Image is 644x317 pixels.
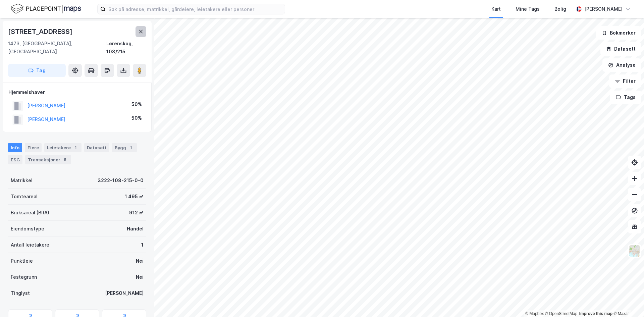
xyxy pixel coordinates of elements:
[125,193,144,201] div: 1 495 ㎡
[11,3,81,15] img: logo.f888ab2527a4732fd821a326f86c7f29.svg
[136,257,144,265] div: Nei
[25,155,71,164] div: Transaksjoner
[11,193,38,201] div: Tomteareal
[8,64,66,77] button: Tag
[141,241,144,249] div: 1
[127,225,144,233] div: Handel
[628,245,641,257] img: Z
[579,311,612,316] a: Improve this map
[131,100,142,108] div: 50%
[8,40,106,56] div: 1473, [GEOGRAPHIC_DATA], [GEOGRAPHIC_DATA]
[491,5,501,13] div: Kart
[129,209,144,217] div: 912 ㎡
[516,5,540,13] div: Mine Tags
[600,42,641,56] button: Datasett
[554,5,566,13] div: Bolig
[127,144,134,151] div: 1
[98,176,144,184] div: 3222-108-215-0-0
[11,241,49,249] div: Antall leietakere
[72,144,79,151] div: 1
[105,289,144,297] div: [PERSON_NAME]
[545,311,578,316] a: OpenStreetMap
[8,26,74,37] div: [STREET_ADDRESS]
[584,5,623,13] div: [PERSON_NAME]
[11,289,30,297] div: Tinglyst
[8,88,146,96] div: Hjemmelshaver
[609,74,641,88] button: Filter
[112,143,137,152] div: Bygg
[525,311,544,316] a: Mapbox
[602,58,641,72] button: Analyse
[11,209,49,217] div: Bruksareal (BRA)
[136,273,144,281] div: Nei
[8,155,22,164] div: ESG
[106,4,285,14] input: Søk på adresse, matrikkel, gårdeiere, leietakere eller personer
[62,156,68,163] div: 5
[11,257,33,265] div: Punktleie
[11,225,44,233] div: Eiendomstype
[596,26,641,40] button: Bokmerker
[131,114,142,122] div: 50%
[44,143,82,152] div: Leietakere
[25,143,42,152] div: Eiere
[610,285,644,317] iframe: Chat Widget
[8,143,22,152] div: Info
[610,91,641,104] button: Tags
[11,176,33,184] div: Matrikkel
[610,285,644,317] div: Kontrollprogram for chat
[84,143,109,152] div: Datasett
[106,40,146,56] div: Lørenskog, 108/215
[11,273,37,281] div: Festegrunn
